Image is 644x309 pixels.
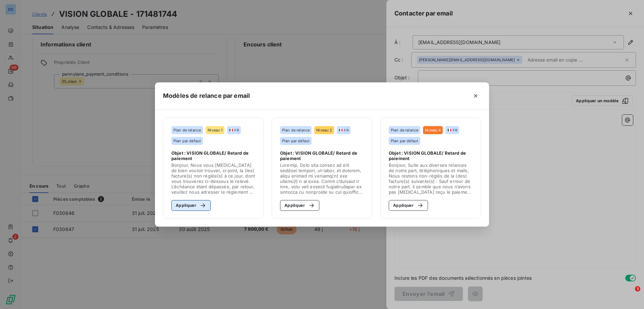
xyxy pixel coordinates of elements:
div: FR [229,128,238,132]
span: Plan par défaut [391,139,418,143]
iframe: Intercom live chat [621,286,637,302]
button: Appliquer [389,200,428,211]
span: Objet : VISION GLOBALE/ Retard de paiement [280,150,364,161]
span: Plan par défaut [282,139,310,143]
span: Bonjour, Suite aux diverses relances de notre part, téléphoniques et mails, Nous restons non-régl... [389,162,473,195]
span: Loremip, Dolo sita consec ad elit seddoei tempori, ut-labor, et dolorem, aliqu enimad mi veniamq(... [280,162,364,195]
span: Objet : VISION GLOBALE/ Retard de paiement [171,150,255,161]
div: FR [447,128,457,132]
h5: Modèles de relance par email [163,91,250,101]
div: FR [339,128,348,132]
button: Appliquer [171,200,211,211]
span: Niveau 1 [208,128,222,132]
span: Plan par défaut [173,139,201,143]
button: Appliquer [280,200,319,211]
span: Bonjour, Nous vous [MEDICAL_DATA] de bien vouloir trouver, ci-joint, la (les) facture(s) non régl... [171,162,255,195]
span: Plan de relance [391,128,418,132]
span: Niveau 2 [316,128,332,132]
span: Plan de relance [173,128,201,132]
span: Niveau 4 [425,128,441,132]
span: Plan de relance [282,128,310,132]
span: 1 [635,286,640,292]
span: Objet : VISION GLOBALE/ Retard de paiement [389,150,473,161]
